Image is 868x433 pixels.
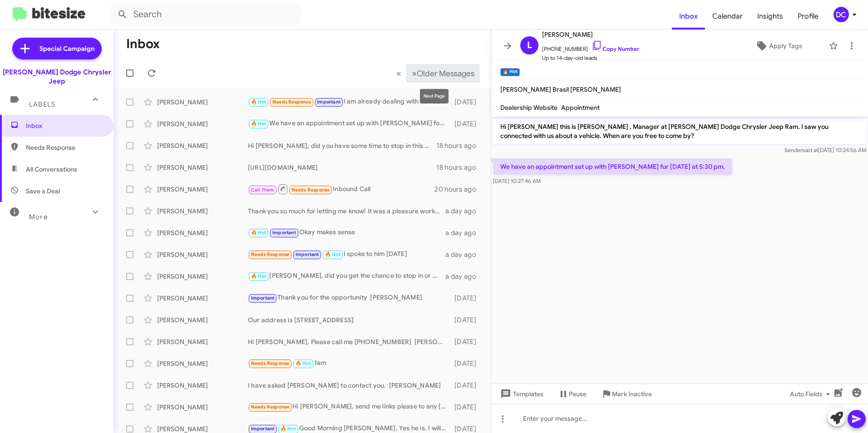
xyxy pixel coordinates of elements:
span: Important [317,99,340,105]
span: More [29,213,48,221]
div: [DATE] [450,119,483,128]
div: Inbound Call [248,183,434,195]
span: [PERSON_NAME] [542,29,639,40]
div: [PERSON_NAME] [157,294,248,303]
span: « [396,68,401,79]
small: 🔥 Hot [500,68,520,76]
div: [PERSON_NAME] [157,163,248,172]
span: 🔥 Hot [296,360,311,366]
div: I am already dealing with someone [248,97,450,107]
div: a day ago [445,228,483,237]
div: Hi [PERSON_NAME], did you have some time to stop in this weekend? [248,141,436,150]
div: [DATE] [450,294,483,303]
span: Needs Response [272,99,311,105]
span: Needs Response [251,404,290,410]
span: » [412,68,417,79]
div: Okay makes sense [248,227,445,238]
div: [PERSON_NAME] [157,359,248,368]
span: Appointment [561,103,600,112]
div: [PERSON_NAME] [157,250,248,259]
button: Mark Inactive [594,386,659,402]
div: [DATE] [450,403,483,412]
span: 🔥 Hot [325,251,340,257]
div: 20 hours ago [434,185,483,194]
a: Profile [790,3,826,30]
span: [DATE] 10:27:46 AM [493,177,541,184]
div: [DATE] [450,98,483,107]
a: Copy Number [592,45,639,52]
p: Hi [PERSON_NAME] this is [PERSON_NAME] , Manager at [PERSON_NAME] Dodge Chrysler Jeep Ram. I saw ... [493,118,866,144]
div: 18 hours ago [436,141,483,150]
div: Thank you so much for letting me know! It was a pleasure working with you! [248,207,445,216]
span: L [527,38,532,53]
div: I spoke to him [DATE] [248,249,445,260]
button: Templates [491,386,551,402]
span: Save a Deal [26,187,60,196]
div: [DATE] [450,315,483,325]
span: Sender [DATE] 10:24:56 AM [784,147,866,153]
div: We have an appointment set up with [PERSON_NAME] for [DATE] at 5:30 pm. [248,118,450,129]
div: [DATE] [450,359,483,368]
div: Hi [PERSON_NAME], Please call me [PHONE_NUMBER] [PERSON_NAME] [248,337,450,346]
span: 🔥 Hot [251,230,266,236]
button: Next [406,64,480,83]
div: [PERSON_NAME] [157,141,248,150]
div: [PERSON_NAME] [157,381,248,390]
span: All Conversations [26,165,77,174]
span: said at [802,147,818,153]
input: Search [110,4,301,25]
span: Call Them [251,187,275,193]
span: Special Campaign [39,44,94,53]
a: Special Campaign [12,38,102,59]
span: 🔥 Hot [251,273,266,279]
div: 18 hours ago [436,163,483,172]
div: Next Page [420,89,449,103]
span: Pause [569,386,587,402]
span: 🔥 Hot [281,426,296,432]
span: 🔥 Hot [251,99,266,105]
div: a day ago [445,272,483,281]
div: [PERSON_NAME] [157,228,248,237]
span: Important [251,295,275,301]
div: a day ago [445,207,483,216]
div: [PERSON_NAME] [157,119,248,128]
span: [PERSON_NAME] Brasil [PERSON_NAME] [500,85,621,93]
span: Up to 14-day-old leads [542,54,639,63]
div: [URL][DOMAIN_NAME] [248,163,436,172]
button: DC [826,7,858,22]
span: Inbox [26,121,103,130]
div: [PERSON_NAME] [157,403,248,412]
a: Insights [750,3,790,30]
span: Dealership Website [500,103,557,112]
div: 1am [248,358,450,369]
h1: Inbox [126,37,160,51]
span: Needs Response [251,360,290,366]
div: [DATE] [450,337,483,346]
button: Previous [391,64,407,83]
button: Auto Fields [783,386,841,402]
div: [DATE] [450,381,483,390]
div: [PERSON_NAME] [157,315,248,325]
nav: Page navigation example [391,64,480,83]
button: Apply Tags [732,38,824,54]
span: Important [272,230,296,236]
span: Auto Fields [790,386,833,402]
div: Our address is [STREET_ADDRESS] [248,315,450,325]
span: [PHONE_NUMBER] [542,40,639,54]
div: Thank you for the opportunity [PERSON_NAME] [248,293,450,303]
a: Inbox [672,3,705,30]
button: Pause [551,386,594,402]
a: Calendar [705,3,750,30]
span: Needs Response [291,187,330,193]
span: Apply Tags [769,38,802,54]
div: DC [833,7,849,22]
div: [PERSON_NAME] [157,207,248,216]
div: [PERSON_NAME] [157,185,248,194]
span: Mark Inactive [612,386,652,402]
div: I have asked [PERSON_NAME] to contact you. [PERSON_NAME] [248,381,450,390]
span: Labels [29,100,55,108]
